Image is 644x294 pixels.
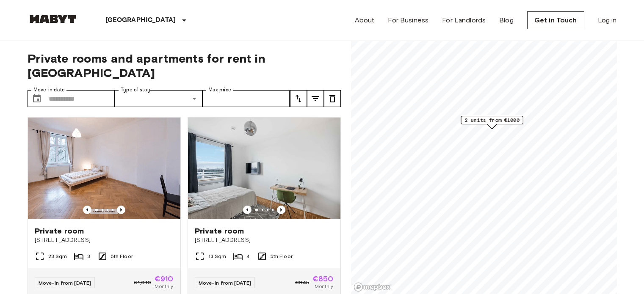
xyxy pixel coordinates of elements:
[527,11,584,29] a: Get in Touch
[354,282,391,292] a: Mapbox logo
[134,279,151,286] span: €1,010
[461,116,523,129] div: Map marker
[208,86,231,93] label: Max price
[355,15,375,25] a: About
[277,206,285,214] button: Previous image
[35,226,84,236] span: Private room
[111,253,133,260] span: 5th Floor
[35,236,174,245] span: [STREET_ADDRESS]
[388,15,428,25] a: For Business
[28,90,45,107] button: Choose date
[307,90,324,107] button: tune
[246,253,250,260] span: 4
[295,279,309,286] span: €945
[83,206,91,214] button: Previous image
[312,275,334,283] span: €850
[324,90,341,107] button: tune
[195,236,334,245] span: [STREET_ADDRESS]
[28,15,78,23] img: Habyt
[290,90,307,107] button: tune
[28,51,341,80] span: Private rooms and apartments for rent in [GEOGRAPHIC_DATA]
[155,283,173,290] span: Monthly
[33,86,65,93] label: Move-in date
[195,226,244,236] span: Private room
[243,206,252,214] button: Previous image
[598,15,617,25] a: Log in
[155,275,174,283] span: €910
[208,253,227,260] span: 13 Sqm
[117,206,125,214] button: Previous image
[48,253,67,260] span: 23 Sqm
[105,15,176,25] p: [GEOGRAPHIC_DATA]
[121,86,150,93] label: Type of stay
[199,280,252,286] span: Move-in from [DATE]
[442,15,486,25] a: For Landlords
[188,118,340,219] img: Marketing picture of unit DE-02-022-004-04HF
[271,253,293,260] span: 5th Floor
[499,15,514,25] a: Blog
[87,253,90,260] span: 3
[315,283,333,290] span: Monthly
[464,116,519,124] span: 2 units from €1000
[28,118,180,219] img: Marketing picture of unit DE-02-012-002-03HF
[39,280,91,286] span: Move-in from [DATE]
